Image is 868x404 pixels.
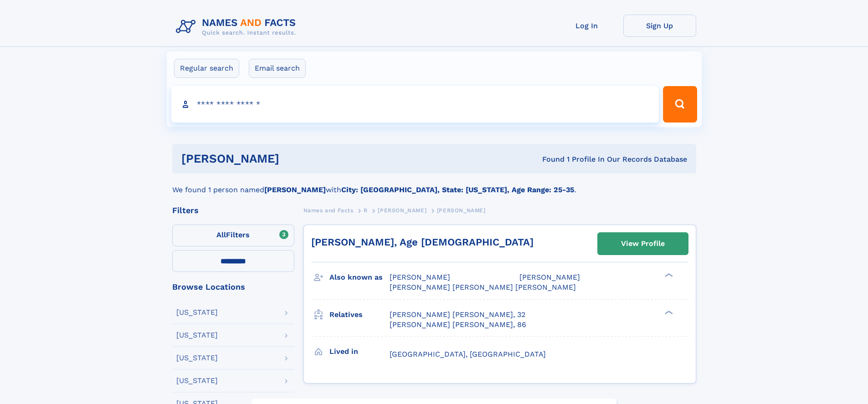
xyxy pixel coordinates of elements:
div: Browse Locations [172,283,294,291]
h1: [PERSON_NAME] [181,153,411,164]
label: Email search [249,59,306,78]
h3: Also known as [329,270,390,285]
div: View Profile [621,233,665,254]
button: Search Button [663,86,697,123]
a: Sign Up [623,15,696,37]
div: [US_STATE] [176,332,218,339]
span: [PERSON_NAME] [PERSON_NAME] [PERSON_NAME] [390,283,576,291]
span: [PERSON_NAME] [378,207,426,214]
div: [US_STATE] [176,377,218,384]
span: [PERSON_NAME] [519,273,580,281]
span: [PERSON_NAME] [390,273,450,281]
span: All [216,230,226,239]
div: Filters [172,206,294,215]
img: Logo Names and Facts [172,15,303,39]
a: [PERSON_NAME] [PERSON_NAME], 32 [390,310,525,320]
a: View Profile [598,233,688,255]
a: [PERSON_NAME], Age [DEMOGRAPHIC_DATA] [311,236,534,248]
div: [US_STATE] [176,354,218,362]
h3: Lived in [329,344,390,359]
a: [PERSON_NAME] [PERSON_NAME], 86 [390,320,526,330]
div: [US_STATE] [176,309,218,316]
b: [PERSON_NAME] [264,185,326,194]
div: We found 1 person named with . [172,174,696,195]
span: [GEOGRAPHIC_DATA], [GEOGRAPHIC_DATA] [390,350,546,358]
b: City: [GEOGRAPHIC_DATA], State: [US_STATE], Age Range: 25-35 [341,185,574,194]
label: Regular search [174,59,239,78]
a: R [364,205,368,216]
span: [PERSON_NAME] [437,207,486,214]
span: R [364,207,368,214]
div: ❯ [663,272,673,278]
label: Filters [172,225,294,246]
div: Found 1 Profile In Our Records Database [411,154,687,164]
a: [PERSON_NAME] [378,205,426,216]
div: ❯ [663,309,673,315]
input: search input [171,86,659,123]
h3: Relatives [329,307,390,322]
a: Names and Facts [303,205,354,216]
a: Log In [550,15,623,37]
